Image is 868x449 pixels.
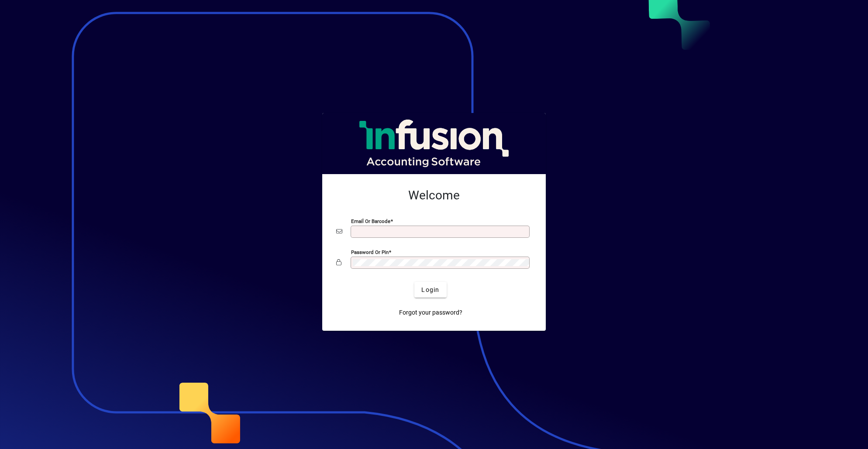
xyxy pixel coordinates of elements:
[414,282,446,298] button: Login
[336,188,532,203] h2: Welcome
[421,285,439,295] span: Login
[351,218,390,224] mat-label: Email or Barcode
[396,305,466,320] a: Forgot your password?
[351,249,389,255] mat-label: Password or Pin
[399,308,462,317] span: Forgot your password?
